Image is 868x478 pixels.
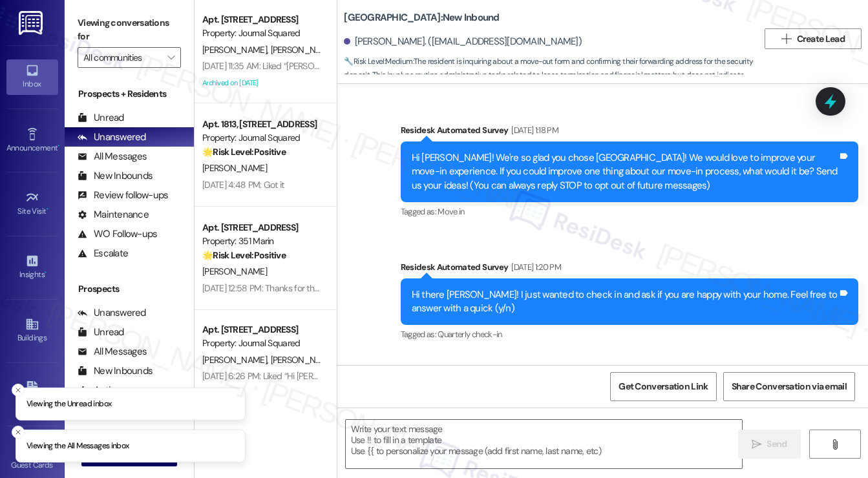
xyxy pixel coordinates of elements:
div: Unanswered [78,306,146,320]
div: Review follow-ups [78,189,168,202]
label: Viewing conversations for [78,13,181,47]
a: Buildings [6,313,58,348]
span: [PERSON_NAME] [202,162,267,174]
input: All communities [83,47,160,68]
span: : The resident is inquiring about a move-out form and confirming their forwarding address for the... [344,55,758,96]
a: Site Visit • [6,187,58,222]
strong: 🌟 Risk Level: Positive [202,249,286,261]
div: New Inbounds [78,169,153,183]
i:  [167,52,175,63]
p: Viewing the Unread inbox [26,398,111,410]
span: • [47,205,48,214]
div: Prospects + Residents [65,87,194,101]
div: Residesk Automated Survey [401,123,859,141]
span: • [58,141,59,151]
div: [DATE] 12:58 PM: Thanks for the message. Configure your number's SMS URL to change this message.R... [202,282,862,294]
div: Escalate [78,247,128,260]
span: [PERSON_NAME] [202,265,267,277]
span: Create Lead [797,32,845,46]
div: Tagged as: [401,202,859,221]
span: [PERSON_NAME] [271,354,335,366]
div: Tagged as: [401,325,859,344]
div: Maintenance [78,208,149,222]
div: Unanswered [78,130,146,144]
span: Quarterly check-in [438,329,502,340]
div: Hi there [PERSON_NAME]! I just wanted to check in and ask if you are happy with your home. Feel f... [412,288,838,316]
div: All Messages [78,150,147,163]
button: Create Lead [765,28,862,49]
div: Prospects [65,282,194,296]
i:  [781,34,791,44]
button: Share Conversation via email [723,372,855,401]
div: New Inbounds [78,364,153,378]
div: [DATE] 4:48 PM: Got it [202,179,284,191]
span: Get Conversation Link [619,380,708,393]
div: WO Follow-ups [78,227,157,241]
span: Move in [438,206,464,217]
div: All Messages [78,345,147,358]
a: Leads [6,377,58,412]
button: Close toast [12,383,25,396]
div: [DATE] 1:18 PM [508,123,558,137]
button: Get Conversation Link [610,372,716,401]
button: Close toast [12,426,25,439]
div: Apt. 1813, [STREET_ADDRESS] [202,118,322,131]
div: Unread [78,326,124,339]
strong: 🔧 Risk Level: Medium [344,56,412,67]
div: Property: Journal Squared [202,131,322,145]
div: Archived on [DATE] [201,385,323,401]
div: Property: Journal Squared [202,26,322,40]
span: [PERSON_NAME] [202,44,271,56]
a: Inbox [6,59,58,94]
div: [DATE] 6:26 PM: Liked “Hi [PERSON_NAME] and [PERSON_NAME]! Starting [DATE]…” [202,370,511,382]
div: Apt. [STREET_ADDRESS] [202,323,322,337]
i:  [752,439,761,450]
div: Unread [78,111,124,125]
div: Hi [PERSON_NAME]! We're so glad you chose [GEOGRAPHIC_DATA]! We would love to improve your move-i... [412,151,838,192]
div: Residesk Automated Survey [401,260,859,278]
span: Send [767,437,787,451]
strong: 🌟 Risk Level: Positive [202,146,286,158]
div: Property: Journal Squared [202,337,322,350]
div: [DATE] 1:20 PM [508,260,561,274]
button: Send [738,430,801,459]
b: [GEOGRAPHIC_DATA]: New Inbound [344,11,499,25]
i:  [830,439,840,450]
span: • [45,268,47,277]
span: [PERSON_NAME] [271,44,339,56]
a: Insights • [6,250,58,285]
span: [PERSON_NAME] [202,354,271,366]
div: [PERSON_NAME]. ([EMAIL_ADDRESS][DOMAIN_NAME]) [344,35,582,48]
div: Property: 351 Marin [202,234,322,248]
div: Archived on [DATE] [201,75,323,91]
div: Apt. [STREET_ADDRESS] [202,13,322,26]
img: ResiDesk Logo [19,11,45,35]
p: Viewing the All Messages inbox [26,441,129,452]
a: Guest Cards [6,441,58,475]
div: Apt. [STREET_ADDRESS] [202,221,322,234]
span: Share Conversation via email [732,380,847,393]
